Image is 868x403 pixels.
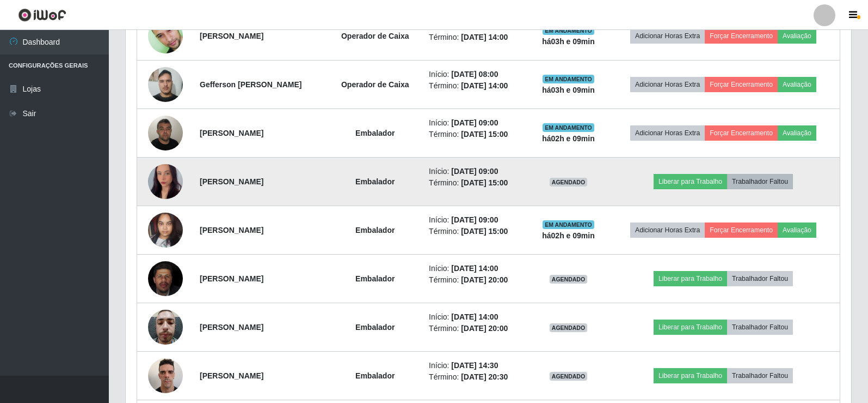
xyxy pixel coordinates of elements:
button: Liberar para Trabalho [654,320,727,335]
button: Trabalhador Faltou [727,271,793,286]
time: [DATE] 09:00 [451,215,498,224]
time: [DATE] 14:00 [451,264,498,273]
span: AGENDADO [550,178,588,187]
button: Trabalhador Faltou [727,174,793,189]
button: Forçar Encerramento [705,77,778,92]
li: Término: [429,80,524,92]
time: [DATE] 20:00 [461,275,508,284]
time: [DATE] 20:30 [461,372,508,381]
strong: Embalador [355,177,395,186]
time: [DATE] 15:00 [461,178,508,187]
img: 1754059666025.jpeg [148,352,183,399]
button: Adicionar Horas Extra [630,77,705,92]
time: [DATE] 14:00 [451,312,498,321]
strong: Embalador [355,323,395,332]
time: [DATE] 15:00 [461,227,508,236]
li: Término: [429,274,524,286]
button: Forçar Encerramento [705,125,778,141]
img: CoreUI Logo [18,8,66,22]
button: Forçar Encerramento [705,222,778,238]
strong: Operador de Caixa [341,80,409,89]
button: Adicionar Horas Extra [630,125,705,141]
button: Avaliação [778,28,816,44]
strong: [PERSON_NAME] [200,226,263,234]
img: 1742301496184.jpeg [148,8,183,64]
button: Liberar para Trabalho [654,271,727,286]
span: AGENDADO [550,323,588,332]
button: Adicionar Horas Extra [630,28,705,44]
strong: Embalador [355,274,395,283]
strong: [PERSON_NAME] [200,323,263,332]
strong: Operador de Caixa [341,32,409,40]
span: EM ANDAMENTO [543,220,594,229]
strong: Embalador [355,371,395,380]
button: Adicionar Horas Extra [630,222,705,238]
li: Término: [429,177,524,189]
button: Avaliação [778,77,816,92]
span: EM ANDAMENTO [543,123,594,132]
strong: há 02 h e 09 min [542,134,595,143]
span: AGENDADO [550,372,588,381]
strong: [PERSON_NAME] [200,177,263,186]
time: [DATE] 09:00 [451,118,498,127]
img: 1731586040745.jpeg [148,144,183,220]
strong: [PERSON_NAME] [200,274,263,283]
time: [DATE] 14:00 [461,33,508,41]
li: Início: [429,166,524,177]
span: EM ANDAMENTO [543,26,594,35]
button: Avaliação [778,222,816,238]
button: Trabalhador Faltou [727,368,793,383]
time: [DATE] 14:00 [461,81,508,90]
button: Forçar Encerramento [705,28,778,44]
img: 1756659986105.jpeg [148,61,183,107]
strong: há 03 h e 09 min [542,37,595,46]
img: 1742686144384.jpeg [148,304,183,350]
li: Término: [429,371,524,383]
button: Liberar para Trabalho [654,368,727,383]
strong: Gefferson [PERSON_NAME] [200,80,301,89]
li: Término: [429,323,524,334]
li: Início: [429,117,524,129]
img: 1714957062897.jpeg [148,110,183,156]
time: [DATE] 09:00 [451,167,498,176]
time: [DATE] 14:30 [451,361,498,370]
li: Término: [429,226,524,237]
li: Início: [429,360,524,371]
li: Início: [429,214,524,226]
li: Término: [429,32,524,43]
time: [DATE] 20:00 [461,324,508,333]
span: EM ANDAMENTO [543,75,594,83]
li: Início: [429,69,524,80]
strong: [PERSON_NAME] [200,371,263,380]
img: 1756684845551.jpeg [148,257,183,300]
strong: Embalador [355,129,395,137]
li: Início: [429,263,524,274]
img: 1738158966257.jpeg [148,207,183,253]
time: [DATE] 08:00 [451,70,498,79]
button: Avaliação [778,125,816,141]
strong: [PERSON_NAME] [200,129,263,137]
button: Liberar para Trabalho [654,174,727,189]
button: Trabalhador Faltou [727,320,793,335]
li: Término: [429,129,524,140]
li: Início: [429,311,524,323]
strong: [PERSON_NAME] [200,32,263,40]
strong: há 02 h e 09 min [542,231,595,240]
span: AGENDADO [550,275,588,284]
time: [DATE] 15:00 [461,130,508,139]
strong: Embalador [355,226,395,234]
strong: há 03 h e 09 min [542,86,595,94]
